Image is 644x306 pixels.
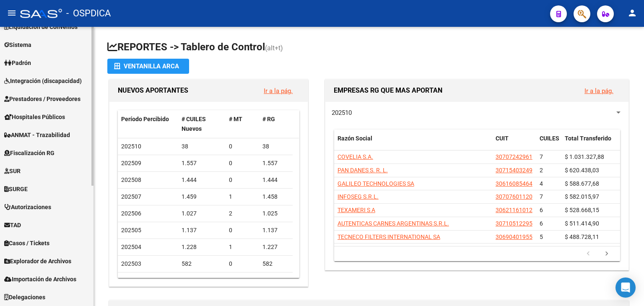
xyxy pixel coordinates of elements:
[7,8,17,18] mat-icon: menu
[107,40,631,55] h1: REPORTES -> Tablero de Control
[496,167,532,174] span: 30715403249
[4,257,71,266] span: Explorador de Archivos
[578,83,620,99] button: Ir a la pág.
[338,135,372,142] span: Razón Social
[178,110,226,138] datatable-header-cell: # CUILES Nuevos
[338,233,440,240] span: TECNECO FILTERS INTERNATIONAL SA
[496,233,532,240] span: 30690401955
[229,142,256,151] div: 0
[66,4,111,23] span: - OSPDICA
[565,153,604,160] span: $ 1.031.327,88
[229,116,242,122] span: # MT
[121,176,141,183] span: 202508
[182,142,223,151] div: 38
[182,192,223,202] div: 1.459
[565,220,599,227] span: $ 511.414,90
[565,135,611,142] span: Total Transferido
[259,110,293,138] datatable-header-cell: # RG
[182,209,223,218] div: 1.027
[121,193,141,200] span: 202507
[257,83,299,99] button: Ir a la pág.
[182,259,223,269] div: 582
[118,110,178,138] datatable-header-cell: Período Percibido
[565,233,599,240] span: $ 488.728,11
[338,207,375,213] span: TEXAMERI S A
[4,58,31,67] span: Padrón
[121,260,141,267] span: 202503
[540,233,543,240] span: 5
[229,276,256,285] div: 3
[599,249,615,259] a: go to next page
[4,220,21,230] span: TAD
[262,175,289,185] div: 1.444
[121,143,141,150] span: 202510
[182,242,223,252] div: 1.228
[229,259,256,269] div: 0
[182,175,223,185] div: 1.444
[4,76,82,86] span: Integración (discapacidad)
[496,180,532,187] span: 30616085464
[262,259,289,269] div: 582
[4,239,49,248] span: Casos / Tickets
[584,87,613,95] a: Ir a la pág.
[229,226,256,235] div: 0
[540,220,543,227] span: 6
[118,86,188,94] span: NUEVOS APORTANTES
[565,167,599,174] span: $ 620.438,03
[338,193,379,200] span: INFOSEG S.R.L.
[334,86,442,94] span: EMPRESAS RG QUE MAS APORTAN
[334,130,492,157] datatable-header-cell: Razón Social
[338,220,449,227] span: AUTENTICAS CARNES ARGENTINAS S.R.L.
[332,109,352,117] span: 202510
[492,130,536,157] datatable-header-cell: CUIT
[4,184,28,194] span: SURGE
[121,160,141,166] span: 202509
[114,59,182,74] div: Ventanilla ARCA
[565,207,599,213] span: $ 528.668,15
[4,202,51,212] span: Autorizaciones
[4,166,21,176] span: SUR
[4,130,70,140] span: ANMAT - Trazabilidad
[262,158,289,168] div: 1.557
[262,226,289,235] div: 1.137
[182,158,223,168] div: 1.557
[265,44,283,52] span: (alt+t)
[4,275,76,284] span: Importación de Archivos
[4,293,45,302] span: Delegaciones
[561,130,620,157] datatable-header-cell: Total Transferido
[540,135,559,142] span: CUILES
[496,193,532,200] span: 30707601120
[4,94,80,104] span: Prestadores / Proveedores
[615,277,636,298] div: Open Intercom Messenger
[627,8,637,18] mat-icon: person
[121,277,141,284] span: 202502
[540,193,543,200] span: 7
[229,209,256,218] div: 2
[121,244,141,250] span: 202504
[496,153,532,160] span: 30707242961
[182,226,223,235] div: 1.137
[229,192,256,202] div: 1
[565,193,599,200] span: $ 582.015,97
[496,207,532,213] span: 30621161012
[536,130,561,157] datatable-header-cell: CUILES
[262,242,289,252] div: 1.227
[496,220,532,227] span: 30710512295
[107,59,189,74] button: Ventanilla ARCA
[540,167,543,174] span: 2
[121,210,141,217] span: 202506
[262,192,289,202] div: 1.458
[4,112,65,122] span: Hospitales Públicos
[262,116,275,122] span: # RG
[262,142,289,151] div: 38
[496,135,509,142] span: CUIT
[540,207,543,213] span: 6
[262,209,289,218] div: 1.025
[182,276,223,285] div: 757
[226,110,259,138] datatable-header-cell: # MT
[264,87,293,95] a: Ir a la pág.
[229,175,256,185] div: 0
[229,242,256,252] div: 1
[338,153,373,160] span: COVELIA S.A.
[4,40,31,49] span: Sistema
